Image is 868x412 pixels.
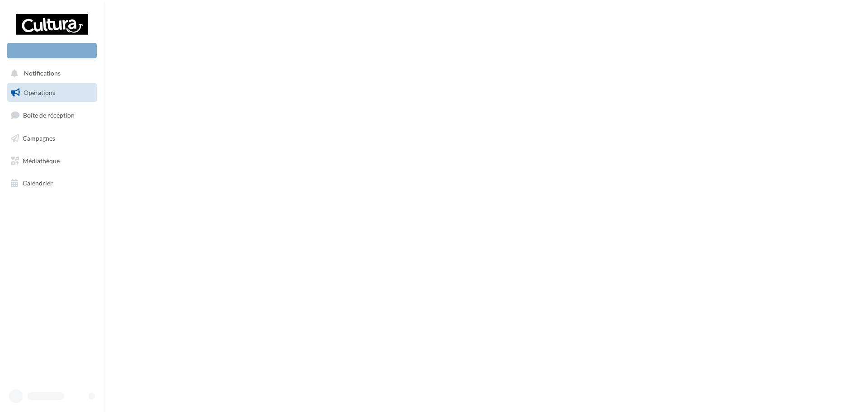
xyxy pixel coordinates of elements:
a: Calendrier [5,174,99,193]
div: Nouvelle campagne [7,43,97,58]
span: Médiathèque [23,156,60,164]
span: Boîte de réception [23,111,75,119]
span: Calendrier [23,179,53,187]
a: Campagnes [5,129,99,148]
a: Médiathèque [5,152,99,170]
a: Boîte de réception [5,105,99,125]
span: Notifications [24,70,61,77]
a: Opérations [5,83,99,102]
span: Opérations [24,89,55,96]
span: Campagnes [23,134,55,142]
